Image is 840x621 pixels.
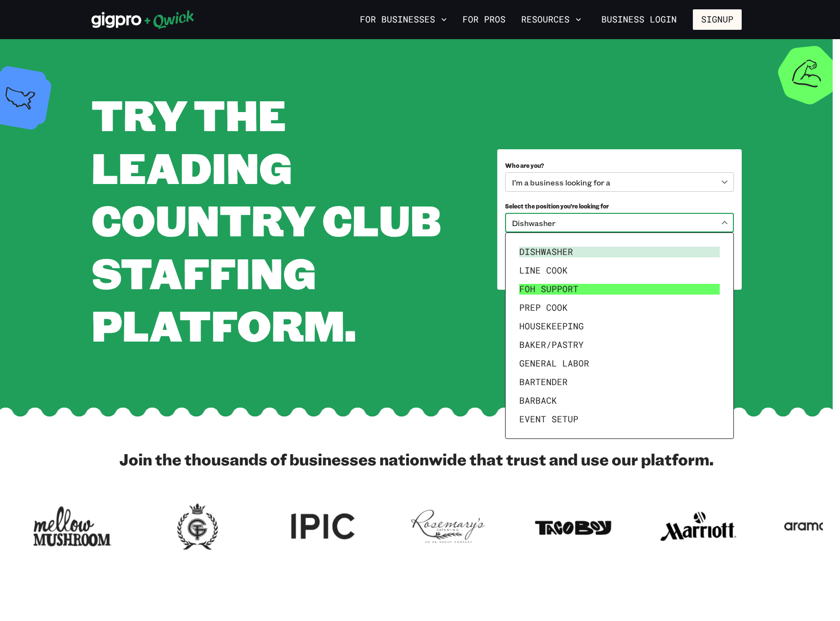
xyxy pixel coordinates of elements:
[515,373,724,391] li: Bartender
[515,280,724,299] li: FOH Support
[515,336,724,354] li: Baker/Pastry
[515,243,724,261] li: Dishwasher
[515,299,724,317] li: Prep Cook
[515,391,724,410] li: Barback
[515,410,724,429] li: Event Setup
[515,354,724,373] li: General Labor
[515,317,724,336] li: Housekeeping
[515,261,724,280] li: Line Cook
